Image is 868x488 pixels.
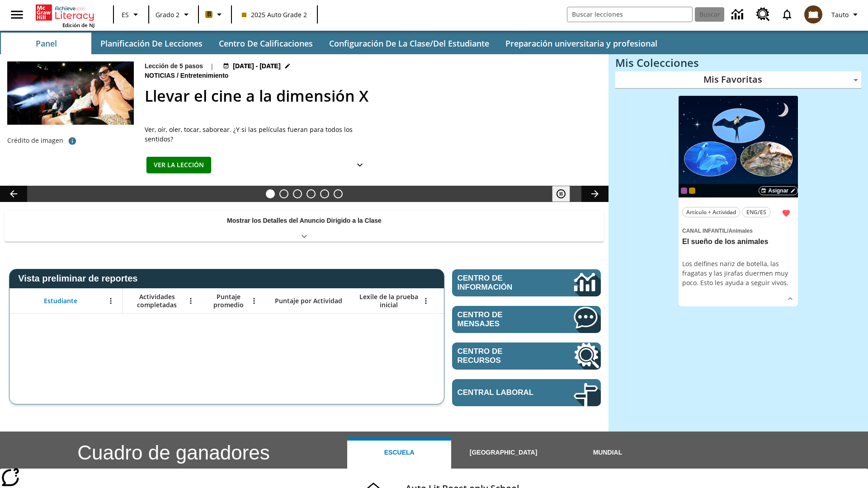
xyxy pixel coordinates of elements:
div: New 2025 class [689,188,695,194]
span: Animales [728,228,752,234]
span: Artículo + Actividad [686,207,736,217]
span: Centro de información [458,274,543,292]
span: Entretenimiento [180,71,231,81]
span: / [727,228,728,234]
button: 18 ago - 24 ago Elegir fechas [221,61,292,71]
button: Preparación universitaria y profesional [498,33,665,54]
button: Pausar [552,186,570,202]
span: 2025 Auto Grade 2 [242,10,307,19]
span: Estudiante [44,297,77,305]
div: OL 2025 Auto Grade 3 [681,188,687,194]
button: Abrir menú [419,294,433,308]
button: Lenguaje: ES, Selecciona un idioma [117,6,146,23]
img: avatar image [804,5,822,23]
div: Los delfines nariz de botella, las fragatas y las jirafas duermen muy poco. Esto les ayuda a segu... [682,259,794,287]
button: Boost El color de la clase es anaranjado claro. Cambiar el color de la clase. [202,6,228,23]
button: ENG/ES [742,207,771,217]
span: Central laboral [458,388,547,397]
button: Abrir menú [104,294,118,308]
span: ENG/ES [746,207,766,217]
span: B [207,9,211,20]
button: Artículo + Actividad [682,207,740,217]
button: Centro de calificaciones [212,33,320,54]
div: Portada [36,3,94,28]
button: Diapositiva 2 ¿Lo quieres con papas fritas? [279,189,288,198]
button: Escuela [347,437,451,469]
p: Lección de 5 pasos [145,61,203,71]
button: Grado: Grado 2, Elige un grado [152,6,195,23]
span: Centro de mensajes [458,310,547,328]
span: Centro de recursos [458,347,547,365]
p: Crédito de imagen [7,136,63,145]
button: Mundial [556,437,660,469]
button: Escoja un nuevo avatar [799,3,828,26]
h2: Llevar el cine a la dimensión X [145,84,598,108]
button: Perfil/Configuración [828,6,864,23]
span: Puntaje por Actividad [275,297,342,305]
button: Diapositiva 6 Una idea, mucho trabajo [334,189,343,198]
button: Carrusel de lecciones, seguir [581,186,609,202]
p: Mostrar los Detalles del Anuncio Dirigido a la Clase [227,216,382,225]
span: / [177,72,179,79]
span: ES [122,10,129,19]
a: Centro de información [726,2,751,27]
a: Centro de recursos, Se abrirá en una pestaña nueva. [751,2,775,27]
span: Canal Infantil [682,228,727,234]
button: Abrir menú [184,294,198,308]
div: Ver, oír, oler, tocar, saborear. ¿Y si las películas fueran para todos los sentidos? [145,125,371,144]
a: Centro de mensajes [452,306,601,333]
span: Tauto [831,10,849,19]
button: Abrir el menú lateral [4,1,30,28]
button: Diapositiva 1 Llevar el cine a la dimensión X [266,189,275,198]
span: Actividades completadas [127,293,187,309]
span: Tema: Canal Infantil/Animales [682,225,794,235]
a: Central laboral [452,379,601,406]
button: [GEOGRAPHIC_DATA] [451,437,555,469]
a: Portada [36,4,94,22]
button: Asignar Elegir fechas [759,186,798,195]
img: El panel situado frente a los asientos rocía con agua nebulizada al feliz público en un cine equi... [7,61,134,125]
div: Mostrar los Detalles del Anuncio Dirigido a la Clase [5,211,604,242]
a: Notificaciones [775,3,799,26]
button: Diapositiva 3 Modas que pasaron de moda [293,189,302,198]
span: Puntaje promedio [207,293,250,309]
button: Crédito de foto: The Asahi Shimbun vía Getty Images [63,133,81,149]
button: Ver más [351,157,369,174]
a: Centro de información [452,269,601,296]
span: Edición de NJ [62,22,94,28]
button: Diapositiva 4 ¿Los autos del futuro? [307,189,316,198]
button: Ver más [783,292,797,305]
span: Vista preliminar de reportes [18,273,142,284]
button: Ver la lección [146,157,211,174]
span: Asignar [768,187,788,195]
button: Abrir menú [247,294,261,308]
a: Centro de recursos, Se abrirá en una pestaña nueva. [452,343,601,370]
div: lesson details [679,96,798,307]
span: Noticias [145,71,177,81]
button: Configuración de la clase/del estudiante [322,33,496,54]
span: Lexile de la prueba inicial [356,293,422,309]
button: Panel [1,33,91,54]
h3: Mis Colecciones [615,56,861,69]
input: Buscar campo [567,7,692,22]
span: Grado 2 [156,10,179,19]
div: Mis Favoritas [615,71,861,89]
h3: El sueño de los animales [682,237,794,247]
button: Planificación de lecciones [93,33,210,54]
button: Remover de Favoritas [778,205,794,221]
button: Diapositiva 5 ¿Cuál es la gran idea? [320,189,329,198]
div: Pausar [552,186,579,202]
span: [DATE] - [DATE] [233,61,280,71]
span: | [210,61,214,71]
